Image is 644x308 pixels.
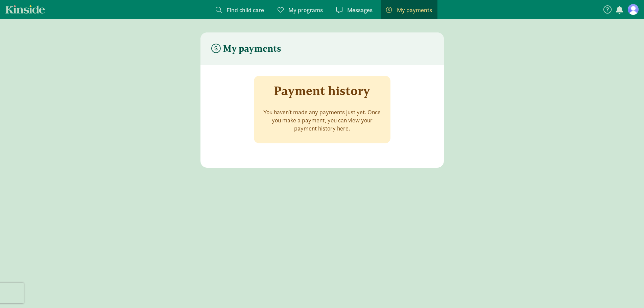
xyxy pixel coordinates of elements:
[397,5,432,15] span: My payments
[5,5,45,14] a: Kinside
[262,108,382,133] p: You haven’t made any payments just yet. Once you make a payment, you can view your payment histor...
[288,5,323,15] span: My programs
[274,84,370,97] h3: Payment history
[347,5,373,15] span: Messages
[211,43,281,54] h4: My payments
[226,5,264,15] span: Find child care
